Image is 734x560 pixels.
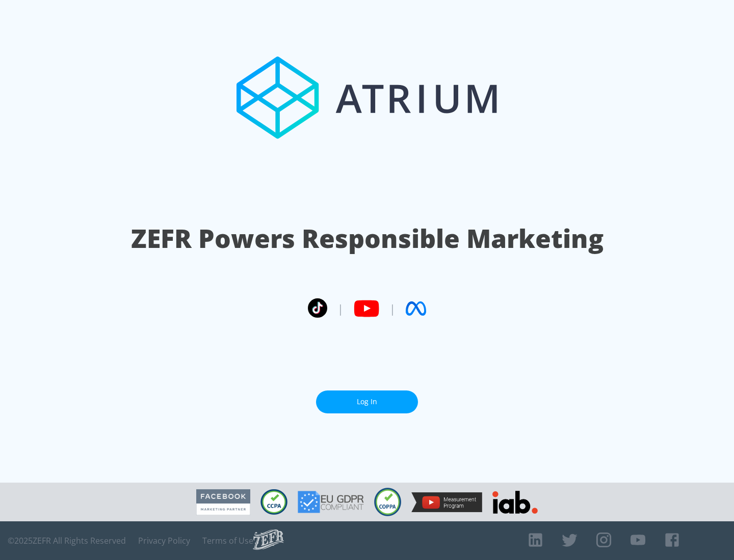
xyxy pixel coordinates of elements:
a: Terms of Use [202,536,253,546]
a: Log In [316,390,418,413]
img: YouTube Measurement Program [411,492,482,512]
img: GDPR Compliant [298,491,364,513]
span: | [389,301,396,316]
span: | [337,301,344,316]
h1: ZEFR Powers Responsible Marketing [131,221,604,256]
span: © 2025 ZEFR All Rights Reserved [8,536,126,546]
img: IAB [492,491,538,514]
img: COPPA Compliant [374,488,401,516]
a: Privacy Policy [138,536,190,546]
img: Facebook Marketing Partner [196,489,250,515]
img: CCPA Compliant [260,489,287,515]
